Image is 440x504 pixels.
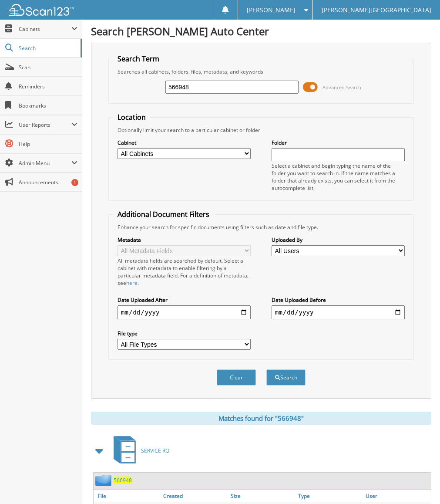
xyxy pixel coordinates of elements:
[91,412,431,425] div: Matches found for "566948"
[272,139,405,146] label: Folder
[19,102,77,109] span: Bookmarks
[296,490,363,502] a: Type
[19,64,77,71] span: Scan
[118,257,251,287] div: All metadata fields are searched by default. Select a cabinet with metadata to enable filtering b...
[19,83,77,90] span: Reminders
[94,490,161,502] a: File
[272,296,405,304] label: Date Uploaded Before
[19,44,76,52] span: Search
[9,4,74,16] img: scan123-logo-white.svg
[247,7,296,13] span: [PERSON_NAME]
[228,490,296,502] a: Size
[126,279,138,287] a: here
[363,490,431,502] a: User
[113,112,150,122] legend: Location
[118,296,251,304] label: Date Uploaded After
[19,140,77,148] span: Help
[113,126,409,134] div: Optionally limit your search to a particular cabinet or folder
[113,210,214,219] legend: Additional Document Filters
[71,179,78,186] div: 1
[114,477,132,484] a: 566948
[19,159,71,167] span: Admin Menu
[19,121,71,129] span: User Reports
[108,433,169,468] a: SERVICE RO
[266,369,306,386] button: Search
[322,7,431,13] span: [PERSON_NAME][GEOGRAPHIC_DATA]
[272,236,405,244] label: Uploaded By
[118,330,251,337] label: File type
[113,68,409,75] div: Searches all cabinets, folders, files, metadata, and keywords
[19,179,77,186] span: Announcements
[272,305,405,319] input: end
[95,475,114,486] img: folder2.png
[141,447,169,454] span: SERVICE RO
[217,369,256,386] button: Clear
[272,162,405,192] div: Select a cabinet and begin typing the name of the folder you want to search in. If the name match...
[118,139,251,146] label: Cabinet
[113,223,409,231] div: Enhance your search for specific documents using filters such as date and file type.
[322,84,361,91] span: Advanced Search
[91,24,431,38] h1: Search [PERSON_NAME] Auto Center
[161,490,228,502] a: Created
[118,305,251,319] input: start
[19,25,71,33] span: Cabinets
[118,236,251,244] label: Metadata
[113,54,164,64] legend: Search Term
